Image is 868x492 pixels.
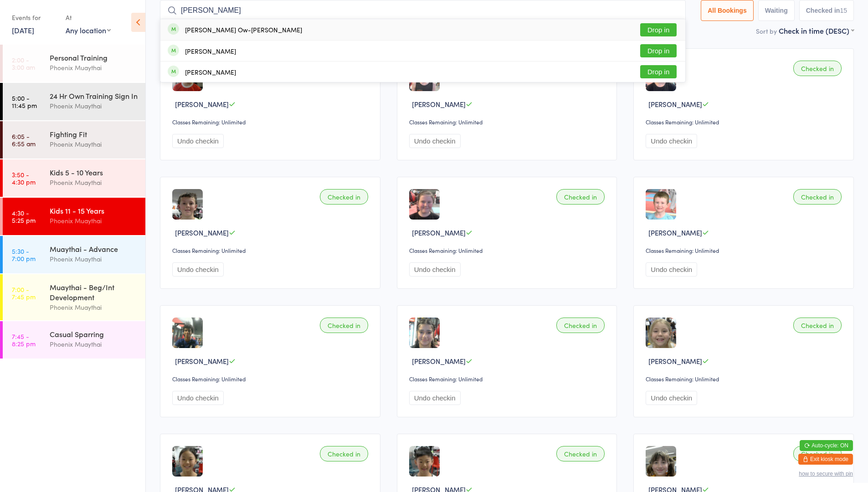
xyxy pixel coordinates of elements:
[50,205,138,215] div: Kids 11 - 15 Years
[66,10,111,25] div: At
[646,118,844,126] div: Classes Remaining: Unlimited
[185,47,236,55] div: [PERSON_NAME]
[648,99,702,109] span: [PERSON_NAME]
[175,356,229,366] span: [PERSON_NAME]
[50,62,138,73] div: Phoenix Muaythai
[50,167,138,177] div: Kids 5 - 10 Years
[12,133,36,147] time: 6:05 - 6:55 am
[556,189,605,205] div: Checked in
[799,471,853,477] button: how to secure with pin
[409,375,608,383] div: Classes Remaining: Unlimited
[793,446,842,461] div: Checked in
[12,171,36,185] time: 3:50 - 4:30 pm
[640,23,677,36] button: Drop in
[50,177,138,188] div: Phoenix Muaythai
[172,446,203,477] img: image1722935586.png
[646,446,676,477] img: image1723254767.png
[50,329,138,339] div: Casual Sparring
[12,247,36,262] time: 5:30 - 7:00 pm
[793,318,842,333] div: Checked in
[172,375,371,383] div: Classes Remaining: Unlimited
[50,139,138,149] div: Phoenix Muaythai
[412,99,466,109] span: [PERSON_NAME]
[50,254,138,264] div: Phoenix Muaythai
[50,282,138,302] div: Muaythai - Beg/Int Development
[646,375,844,383] div: Classes Remaining: Unlimited
[185,68,236,76] div: [PERSON_NAME]
[409,246,608,254] div: Classes Remaining: Unlimited
[800,440,853,451] button: Auto-cycle: ON
[798,454,853,465] button: Exit kiosk mode
[12,56,35,71] time: 2:00 - 3:00 am
[640,65,677,78] button: Drop in
[50,244,138,254] div: Muaythai - Advance
[412,356,466,366] span: [PERSON_NAME]
[840,7,847,14] div: 15
[640,44,677,57] button: Drop in
[320,446,368,461] div: Checked in
[3,198,145,235] a: 4:30 -5:25 pmKids 11 - 15 YearsPhoenix Muaythai
[409,262,461,277] button: Undo checkin
[646,134,697,148] button: Undo checkin
[409,118,608,126] div: Classes Remaining: Unlimited
[12,286,36,300] time: 7:00 - 7:45 pm
[793,189,842,205] div: Checked in
[50,52,138,62] div: Personal Training
[3,274,145,320] a: 7:00 -7:45 pmMuaythai - Beg/Int DevelopmentPhoenix Muaythai
[172,391,224,405] button: Undo checkin
[646,318,676,348] img: image1725346564.png
[12,10,56,25] div: Events for
[12,209,36,224] time: 4:30 - 5:25 pm
[556,446,605,461] div: Checked in
[409,391,461,405] button: Undo checkin
[412,228,466,237] span: [PERSON_NAME]
[50,339,138,349] div: Phoenix Muaythai
[12,333,36,347] time: 7:45 - 8:25 pm
[648,356,702,366] span: [PERSON_NAME]
[172,134,224,148] button: Undo checkin
[172,262,224,277] button: Undo checkin
[320,189,368,205] div: Checked in
[756,26,777,36] label: Sort by
[172,118,371,126] div: Classes Remaining: Unlimited
[779,26,854,36] div: Check in time (DESC)
[646,391,697,405] button: Undo checkin
[409,446,440,477] img: image1722933865.png
[50,91,138,101] div: 24 Hr Own Training Sign In
[66,25,111,35] div: Any location
[648,228,702,237] span: [PERSON_NAME]
[646,262,697,277] button: Undo checkin
[409,318,440,348] img: image1747291152.png
[172,246,371,254] div: Classes Remaining: Unlimited
[185,26,302,33] div: [PERSON_NAME] Ow-[PERSON_NAME]
[793,61,842,76] div: Checked in
[3,45,145,82] a: 2:00 -3:00 amPersonal TrainingPhoenix Muaythai
[3,159,145,197] a: 3:50 -4:30 pmKids 5 - 10 YearsPhoenix Muaythai
[175,99,229,109] span: [PERSON_NAME]
[646,189,676,220] img: image1738648214.png
[172,189,203,220] img: image1723020741.png
[646,246,844,254] div: Classes Remaining: Unlimited
[12,25,34,35] a: [DATE]
[50,129,138,139] div: Fighting Fit
[175,228,229,237] span: [PERSON_NAME]
[50,215,138,226] div: Phoenix Muaythai
[3,121,145,159] a: 6:05 -6:55 amFighting FitPhoenix Muaythai
[409,189,440,220] img: image1753079837.png
[50,302,138,313] div: Phoenix Muaythai
[50,101,138,111] div: Phoenix Muaythai
[556,318,605,333] div: Checked in
[3,83,145,120] a: 5:00 -11:45 pm24 Hr Own Training Sign InPhoenix Muaythai
[409,134,461,148] button: Undo checkin
[3,236,145,273] a: 5:30 -7:00 pmMuaythai - AdvancePhoenix Muaythai
[3,321,145,359] a: 7:45 -8:25 pmCasual SparringPhoenix Muaythai
[12,94,37,109] time: 5:00 - 11:45 pm
[320,318,368,333] div: Checked in
[172,318,203,348] img: image1722648088.png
